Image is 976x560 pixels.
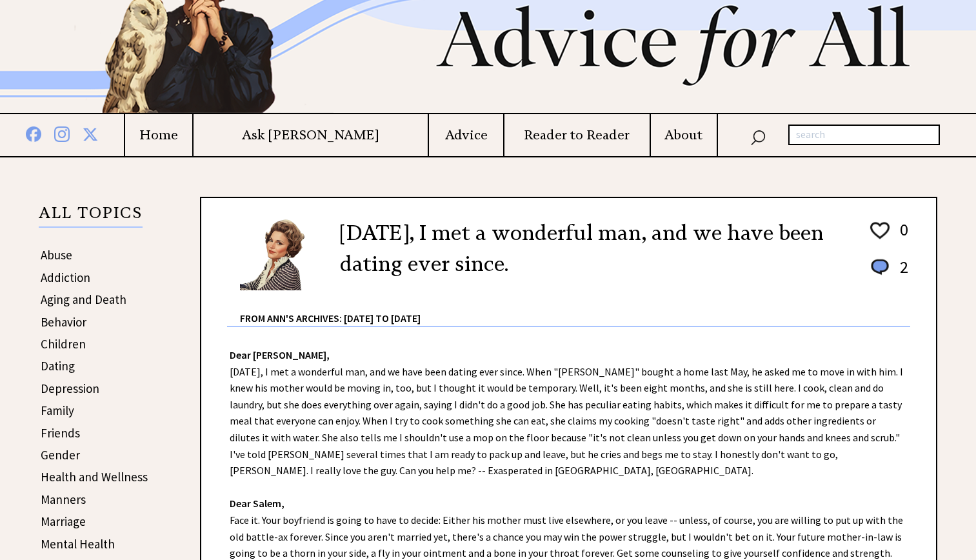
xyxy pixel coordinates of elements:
img: instagram%20blue.png [54,124,70,142]
strong: Dear [PERSON_NAME], [230,348,330,361]
a: Family [41,403,74,418]
a: Manners [41,492,86,507]
img: facebook%20blue.png [26,124,41,142]
input: search [788,125,940,145]
a: Aging and Death [41,292,126,307]
td: 2 [893,256,909,290]
a: Marriage [41,514,86,529]
img: x%20blue.png [83,125,98,142]
a: Mental Health [41,536,115,552]
p: ALL TOPICS [39,206,143,228]
a: Depression [41,381,99,396]
a: About [651,127,717,143]
img: Ann6%20v2%20small.png [240,217,321,290]
a: Behavior [41,314,86,330]
a: Advice [429,127,503,143]
a: Ask [PERSON_NAME] [194,127,428,143]
a: Dating [41,358,75,374]
a: Children [41,336,86,352]
a: Friends [41,425,80,441]
img: message_round%201.png [868,257,891,277]
td: 0 [893,219,909,255]
div: From Ann's Archives: [DATE] to [DATE] [240,292,910,326]
a: Abuse [41,247,72,263]
img: search_nav.png [750,127,766,146]
a: Reader to Reader [504,127,650,143]
a: Addiction [41,270,90,285]
strong: Dear Salem, [230,497,284,510]
img: heart_outline%201.png [868,219,891,242]
a: Health and Wellness [41,469,148,485]
h2: [DATE], I met a wonderful man, and we have been dating ever since. [340,217,849,279]
a: Home [125,127,192,143]
a: Gender [41,447,80,463]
